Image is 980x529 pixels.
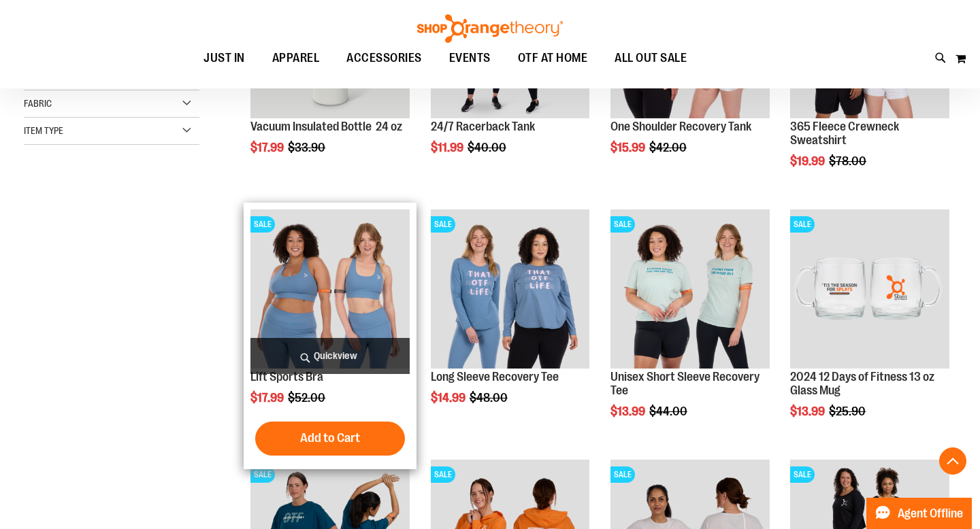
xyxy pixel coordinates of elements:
[610,405,647,418] span: $13.99
[431,141,465,154] span: $11.99
[255,422,405,456] button: Add to Cart
[783,203,956,452] div: product
[288,141,327,154] span: $33.90
[431,466,455,483] span: SALE
[244,203,416,469] div: product
[610,466,635,483] span: SALE
[24,125,63,136] span: Item Type
[790,216,815,233] span: SALE
[615,43,687,73] span: ALL OUT SALE
[790,370,934,397] a: 2024 12 Days of Fitness 13 oz Glass Mug
[829,405,868,418] span: $25.90
[250,209,410,371] a: Main of 2024 Covention Lift Sports BraSALE
[300,430,360,445] span: Add to Cart
[790,466,815,483] span: SALE
[790,120,899,147] a: 365 Fleece Crewneck Sweatshirt
[610,209,770,369] img: Main of 2024 AUGUST Unisex Short Sleeve Recovery Tee
[790,209,949,371] a: Main image of 2024 12 Days of Fitness 13 oz Glass MugSALE
[424,203,597,439] div: product
[610,370,759,397] a: Unisex Short Sleeve Recovery Tee
[431,209,590,371] a: Main of 2024 AUGUST Long Sleeve Recovery TeeSALE
[203,43,245,73] span: JUST IN
[288,391,327,405] span: $52.00
[272,43,320,73] span: APPAREL
[431,209,590,369] img: Main of 2024 AUGUST Long Sleeve Recovery Tee
[610,216,635,233] span: SALE
[431,391,468,405] span: $14.99
[431,216,455,233] span: SALE
[829,154,868,168] span: $78.00
[250,141,286,154] span: $17.99
[250,120,402,133] a: Vacuum Insulated Bottle 24 oz
[468,141,508,154] span: $40.00
[939,447,966,475] button: Back To Top
[790,209,949,369] img: Main image of 2024 12 Days of Fitness 13 oz Glass Mug
[610,120,751,133] a: One Shoulder Recovery Tank
[866,498,972,529] button: Agent Offline
[604,203,777,452] div: product
[431,370,559,383] a: Long Sleeve Recovery Tee
[649,405,689,418] span: $44.00
[431,120,535,133] a: 24/7 Racerback Tank
[790,405,827,418] span: $13.99
[346,43,422,73] span: ACCESSORIES
[250,391,286,405] span: $17.99
[415,14,565,43] img: Shop Orangetheory
[250,216,275,233] span: SALE
[250,466,275,483] span: SALE
[610,209,770,371] a: Main of 2024 AUGUST Unisex Short Sleeve Recovery TeeSALE
[898,507,963,520] span: Agent Offline
[518,43,588,73] span: OTF AT HOME
[250,370,323,383] a: Lift Sports Bra
[470,391,510,405] span: $48.00
[649,141,689,154] span: $42.00
[24,98,52,109] span: Fabric
[250,209,410,369] img: Main of 2024 Covention Lift Sports Bra
[449,43,491,73] span: EVENTS
[250,338,410,374] a: Quickview
[610,141,647,154] span: $15.99
[790,154,827,168] span: $19.99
